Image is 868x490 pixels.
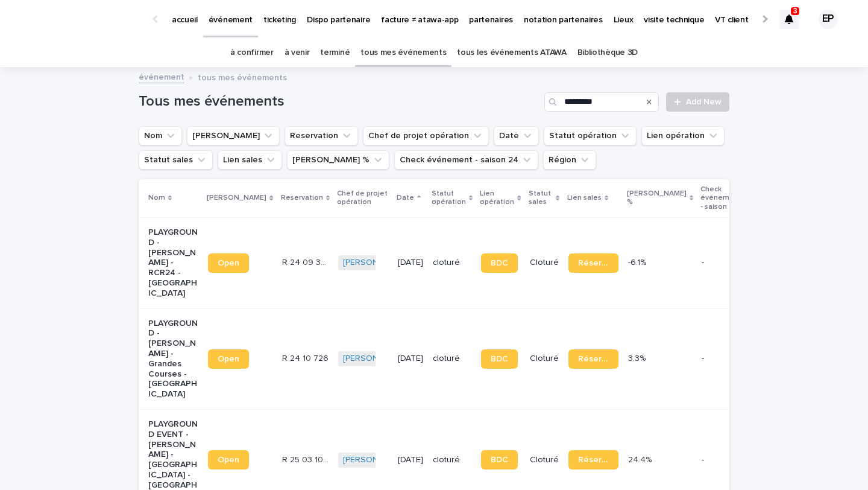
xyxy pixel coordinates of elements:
a: Open [208,450,249,469]
button: Nom [139,126,182,145]
span: Open [218,456,239,464]
button: Lien Stacker [187,126,280,145]
span: Réservation [578,456,609,464]
p: R 24 10 726 [282,351,331,364]
p: - [702,354,747,364]
button: Check événement - saison 24 [394,150,538,170]
p: Statut opération [432,187,466,209]
p: Cloturé [530,258,559,268]
a: à venir [285,39,310,67]
p: R 25 03 1011 [282,453,331,465]
span: Open [218,355,239,363]
span: BDC [491,456,508,464]
span: BDC [491,259,508,267]
button: Marge % [287,150,389,170]
a: à confirmer [230,39,274,67]
p: Reservation [281,191,323,205]
p: Nom [148,191,165,205]
tr: PLAYGROUND - [PERSON_NAME] - RCR24 - [GEOGRAPHIC_DATA]OpenR 24 09 3760R 24 09 3760 [PERSON_NAME] ... [139,217,826,308]
p: cloturé [433,258,471,268]
a: BDC [481,450,518,469]
p: PLAYGROUND - [PERSON_NAME] - Grandes Courses - [GEOGRAPHIC_DATA] [148,319,198,399]
a: Open [208,349,249,369]
p: [DATE] [398,455,423,465]
p: cloturé [433,354,471,364]
a: Réservation [568,349,618,369]
button: Région [543,150,596,170]
p: Statut sales [529,187,553,209]
p: Date [397,191,414,205]
button: Lien opération [641,126,725,145]
a: Réservation [568,253,618,273]
a: Open [208,253,249,273]
p: - [702,258,747,268]
a: Réservation [568,450,618,469]
p: cloturé [433,455,471,465]
a: Add New [666,92,729,112]
tr: PLAYGROUND - [PERSON_NAME] - Grandes Courses - [GEOGRAPHIC_DATA]OpenR 24 10 726R 24 10 726 [PERSO... [139,308,826,409]
h1: Tous mes événements [139,93,539,110]
button: Chef de projet opération [363,126,489,145]
p: Cloturé [530,455,559,465]
a: terminé [320,39,350,67]
p: - [702,455,747,465]
img: Ls34BcGeRexTGTNfXpUC [24,7,141,31]
button: Lien sales [218,150,282,170]
p: 24.4% [628,453,654,465]
p: Lien opération [480,187,514,209]
a: tous mes événements [360,39,446,67]
a: BDC [481,349,518,369]
p: R 24 09 3760 [282,255,331,268]
a: [PERSON_NAME] [343,258,409,268]
button: Statut opération [544,126,637,145]
p: Chef de projet opération [337,187,389,209]
a: BDC [481,253,518,273]
span: Réservation [578,259,609,267]
p: [PERSON_NAME] [207,191,266,205]
p: [PERSON_NAME] % [627,187,687,209]
p: 3.3% [628,351,648,364]
button: Reservation [285,126,358,145]
button: Date [494,126,539,145]
a: [PERSON_NAME] [343,354,409,364]
p: Cloturé [530,354,559,364]
p: 3 [793,7,797,15]
div: EP [819,10,838,29]
span: Open [218,259,239,267]
p: PLAYGROUND - [PERSON_NAME] - RCR24 - [GEOGRAPHIC_DATA] [148,227,198,299]
span: BDC [491,355,508,363]
a: [PERSON_NAME] [343,455,409,465]
span: Add New [686,98,722,106]
p: -6.1% [628,255,649,268]
a: tous les événements ATAWA [457,39,566,67]
button: Statut sales [139,150,213,170]
p: Lien sales [567,191,602,205]
p: [DATE] [398,258,423,268]
a: Bibliothèque 3D [577,39,638,67]
p: Check événement - saison 24 [700,183,741,214]
a: événement [139,69,184,83]
p: tous mes événements [198,70,287,83]
span: Réservation [578,355,609,363]
input: Search [544,92,659,112]
div: 3 [779,10,799,29]
p: [DATE] [398,354,423,364]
